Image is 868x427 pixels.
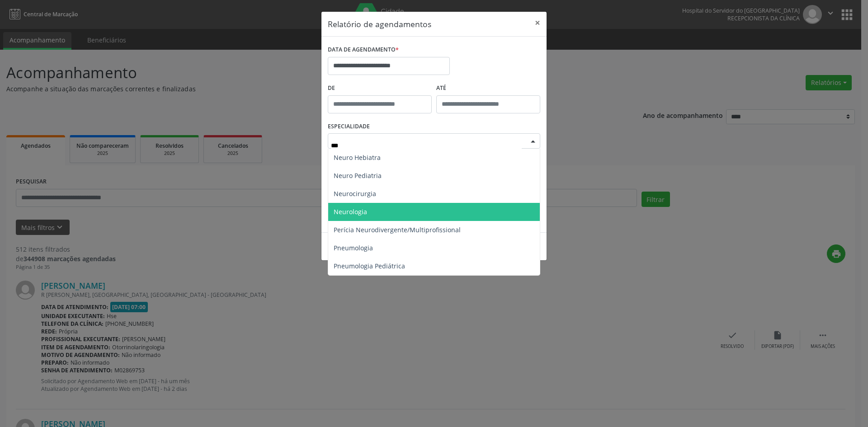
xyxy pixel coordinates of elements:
[328,81,432,95] label: De
[334,262,405,270] span: Pneumologia Pediátrica
[328,18,431,30] h5: Relatório de agendamentos
[334,153,381,162] span: Neuro Hebiatra
[334,225,461,234] span: Perícia Neurodivergente/Multiprofissional
[334,189,376,198] span: Neurocirurgia
[334,244,373,252] span: Pneumologia
[528,12,547,34] button: Close
[328,120,370,134] label: ESPECIALIDADE
[334,171,382,180] span: Neuro Pediatria
[328,43,399,57] label: DATA DE AGENDAMENTO
[436,81,540,95] label: ATÉ
[334,207,367,216] span: Neurologia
